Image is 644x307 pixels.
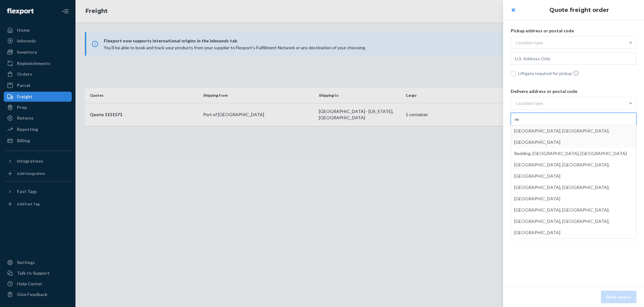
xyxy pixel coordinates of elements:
[518,70,636,77] span: Liftgate required for pickup
[15,4,28,10] span: Chat
[516,40,543,46] div: Location type
[601,291,636,303] button: Book quote
[511,88,636,94] p: Delivery address or postal code
[514,148,633,159] div: Redding, [GEOGRAPHIC_DATA], [GEOGRAPHIC_DATA]
[516,100,543,106] div: Location type
[514,182,633,204] div: [GEOGRAPHIC_DATA], [GEOGRAPHIC_DATA], [GEOGRAPHIC_DATA]
[522,6,636,14] h1: Quote freight order
[514,204,633,238] div: [GEOGRAPHIC_DATA], [GEOGRAPHIC_DATA], [GEOGRAPHIC_DATA], [GEOGRAPHIC_DATA], [GEOGRAPHIC_DATA]
[514,125,633,148] div: [GEOGRAPHIC_DATA], [GEOGRAPHIC_DATA], [GEOGRAPHIC_DATA]
[507,4,519,16] button: close
[511,52,636,65] input: U.S. Address Only
[511,71,516,76] input: Liftgate required for pickup
[514,159,633,182] div: [GEOGRAPHIC_DATA], [GEOGRAPHIC_DATA], [GEOGRAPHIC_DATA]
[511,28,636,34] p: Pickup address or postal code
[511,113,636,125] input: [GEOGRAPHIC_DATA], [GEOGRAPHIC_DATA], [GEOGRAPHIC_DATA]Redding, [GEOGRAPHIC_DATA], [GEOGRAPHIC_DA...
